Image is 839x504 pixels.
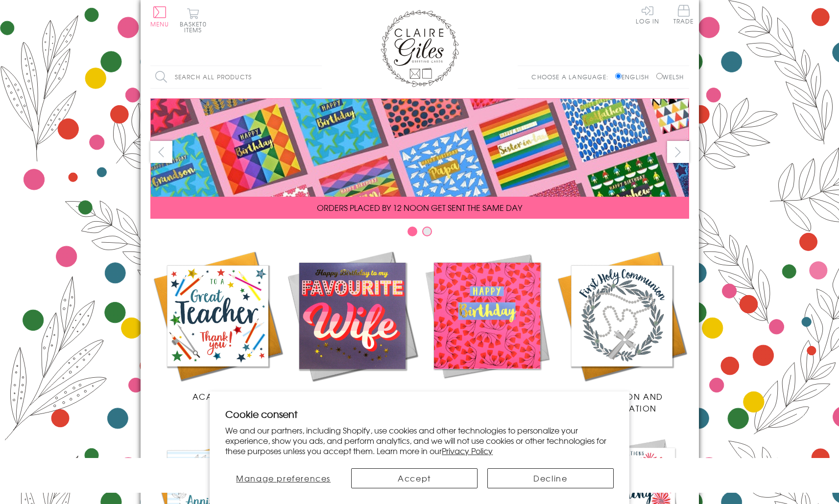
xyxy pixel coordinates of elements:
[420,249,554,402] a: Birthdays
[180,8,207,33] button: Basket0 items
[150,226,689,241] div: Carousel Pagination
[580,390,663,414] span: Communion and Confirmation
[656,72,684,81] label: Welsh
[615,72,654,81] label: English
[317,202,522,213] span: ORDERS PLACED BY 12 NOON GET SENT THE SAME DAY
[225,468,341,488] button: Manage preferences
[150,66,322,88] input: Search all products
[150,141,172,163] button: prev
[150,20,169,28] span: Menu
[615,73,622,79] input: English
[150,6,169,27] button: Menu
[320,390,384,402] span: New Releases
[192,390,243,402] span: Academic
[656,73,663,79] input: Welsh
[673,5,694,24] span: Trade
[312,66,322,88] input: Search
[236,472,331,484] span: Manage preferences
[442,445,493,457] a: Privacy Policy
[408,227,417,236] button: Carousel Page 1 (Current Slide)
[487,468,614,488] button: Decline
[225,407,614,421] h2: Cookie consent
[285,249,420,402] a: New Releases
[673,5,694,26] a: Trade
[636,5,659,24] a: Log In
[554,249,689,414] a: Communion and Confirmation
[667,141,689,163] button: next
[422,227,432,236] button: Carousel Page 2
[150,249,285,402] a: Academic
[184,20,207,34] span: 0 items
[463,390,510,402] span: Birthdays
[351,468,478,488] button: Accept
[381,10,459,87] img: Claire Giles Greetings Cards
[225,425,614,456] p: We and our partners, including Shopify, use cookies and other technologies to personalize your ex...
[531,72,613,81] p: Choose a language:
